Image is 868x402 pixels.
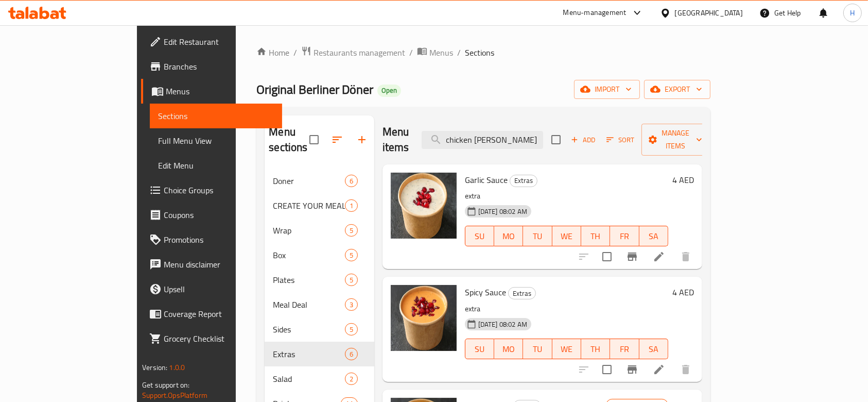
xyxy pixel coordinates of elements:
span: Coupons [164,209,274,221]
span: 5 [345,250,357,260]
button: MO [494,226,523,246]
a: Promotions [141,227,282,252]
span: Grocery Checklist [164,332,274,345]
span: Edit Restaurant [164,36,274,48]
span: [DATE] 08:02 AM [474,320,531,329]
span: FR [614,229,635,244]
span: Select to update [596,246,618,267]
button: import [574,80,640,99]
span: MO [498,342,519,357]
span: 1 [345,201,357,211]
a: Edit Menu [150,153,282,178]
a: Choice Groups [141,178,282,203]
button: TH [581,226,610,246]
span: Version: [142,361,167,374]
div: items [345,175,358,187]
a: Edit Restaurant [141,29,282,54]
span: Sort sections [325,127,350,152]
span: TH [585,229,606,244]
div: Extras6 [265,342,374,366]
span: Restaurants management [314,46,405,59]
button: Add [567,132,600,148]
button: TU [523,226,552,246]
span: Original Berliner Döner [256,78,373,101]
span: Extras [273,348,344,360]
span: SU [470,342,490,357]
button: delete [673,244,698,269]
span: Select to update [596,359,618,380]
span: Add [569,134,597,146]
div: items [345,199,358,212]
button: export [644,80,710,99]
span: CREATE YOUR MEAL [273,199,344,212]
span: TU [527,342,548,357]
button: WE [552,226,581,246]
span: Open [377,86,401,95]
button: Branch-specific-item [620,357,645,382]
span: 2 [345,374,357,384]
a: Grocery Checklist [141,326,282,351]
span: H [850,7,855,19]
a: Menus [141,79,282,104]
button: WE [552,339,581,359]
span: 6 [345,349,357,359]
p: extra [465,303,668,315]
button: Sort [604,132,637,148]
span: TH [585,342,606,357]
button: SU [465,339,494,359]
span: Meal Deal [273,298,344,311]
span: Select all sections [303,129,325,150]
button: TU [523,339,552,359]
span: Sort items [600,132,641,148]
span: 5 [345,275,357,285]
span: Full Menu View [158,135,274,147]
span: Choice Groups [164,184,274,196]
h6: 4 AED [672,285,694,299]
a: Upsell [141,277,282,301]
li: / [409,46,413,59]
a: Menus [417,46,453,59]
span: Sections [465,46,494,59]
div: Doner6 [265,169,374,193]
span: Select section [545,129,567,150]
span: Extras [510,175,537,187]
div: items [345,373,358,385]
div: items [345,249,358,261]
h2: Menu sections [269,124,309,155]
span: Doner [273,175,344,187]
img: Garlic Sauce [391,173,457,239]
div: Box5 [265,243,374,267]
div: Menu-management [563,7,627,19]
a: Restaurants management [301,46,405,59]
span: Plates [273,274,344,286]
div: Salad2 [265,366,374,391]
span: Spicy Sauce [465,284,506,300]
h6: 4 AED [672,173,694,187]
div: items [345,323,358,336]
span: Manage items [650,127,702,153]
button: MO [494,339,523,359]
span: import [582,83,632,96]
a: Full Menu View [150,128,282,153]
span: Garlic Sauce [465,172,508,188]
button: FR [610,226,639,246]
span: Get support on: [142,378,189,392]
a: Edit menu item [653,250,665,263]
span: Box [273,249,344,261]
button: TH [581,339,610,359]
button: SU [465,226,494,246]
span: Salad [273,373,344,385]
div: Plates5 [265,267,374,292]
span: Wrap [273,224,344,237]
p: extra [465,190,668,203]
span: Coverage Report [164,308,274,320]
img: Spicy Sauce [391,285,457,351]
span: FR [614,342,635,357]
button: FR [610,339,639,359]
a: Coverage Report [141,301,282,326]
